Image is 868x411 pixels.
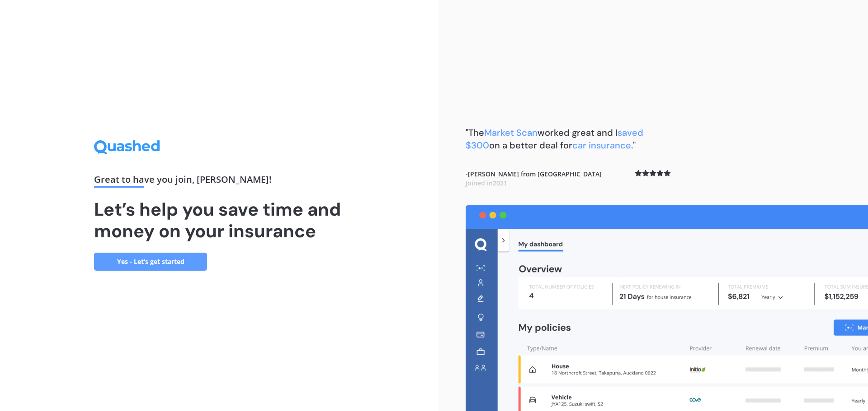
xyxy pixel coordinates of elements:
[484,127,538,139] span: Market Scan
[466,127,643,151] span: saved $300
[94,253,207,271] a: Yes - Let’s get started
[466,127,643,151] b: "The worked great and I on a better deal for ."
[466,205,868,411] img: dashboard.webp
[466,179,507,187] span: Joined in 2021
[466,170,602,187] b: - [PERSON_NAME] from [GEOGRAPHIC_DATA]
[572,139,631,151] span: car insurance
[94,199,344,242] h1: Let’s help you save time and money on your insurance
[94,175,344,188] div: Great to have you join , [PERSON_NAME] !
